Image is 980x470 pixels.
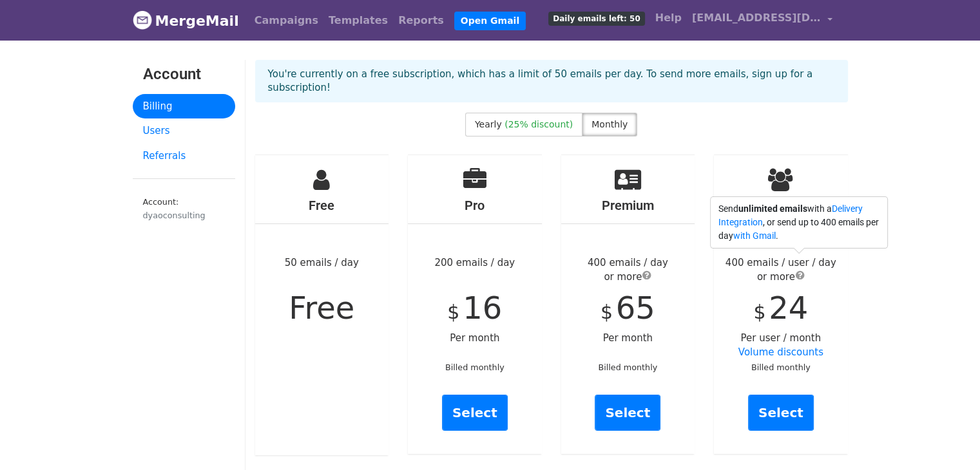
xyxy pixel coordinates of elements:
a: MergeMail [133,7,239,34]
span: Monthly [591,119,628,129]
div: Per month [561,155,695,454]
iframe: Chat Widget [916,408,980,470]
h4: Premium [561,198,695,213]
span: 24 [769,290,808,326]
span: $ [600,301,613,323]
a: Campaigns [249,8,323,33]
span: 65 [616,290,655,326]
img: MergeMail logo [133,10,152,30]
a: [EMAIL_ADDRESS][DOMAIN_NAME] [687,5,838,35]
p: You're currently on a free subscription, which has a limit of 50 emails per day. To send more ema... [268,68,835,95]
a: Volume discounts [738,346,823,358]
a: Reports [393,8,449,33]
div: 200 emails / day Per month [408,155,542,454]
div: Send with a , or send up to 400 emails per day . [711,197,887,248]
div: 50 emails / day [255,155,389,455]
a: with Gmail [733,230,776,241]
a: Select [595,395,660,431]
a: Billing [133,94,235,119]
h4: Free [255,198,389,213]
h4: Pro [408,198,542,213]
a: Select [442,395,508,431]
span: Free [289,290,354,326]
span: [EMAIL_ADDRESS][DOMAIN_NAME] [692,10,821,26]
small: Billed monthly [751,362,811,372]
a: Referrals [133,144,235,169]
div: 400 emails / day or more [561,256,695,285]
small: Billed monthly [445,362,504,372]
div: dyaoconsulting [143,209,225,221]
span: 16 [463,290,502,326]
div: 400 emails / user / day or more [714,256,848,285]
a: Templates [323,8,393,33]
a: Daily emails left: 50 [543,5,649,31]
h3: Account [143,65,225,84]
small: Account: [143,197,225,221]
span: $ [753,301,765,323]
b: unlimited emails [738,203,807,214]
span: $ [447,301,459,323]
span: Daily emails left: 50 [548,12,644,26]
a: Users [133,118,235,144]
span: Yearly [475,119,502,129]
span: (25% discount) [504,119,573,129]
a: Help [650,5,687,31]
small: Billed monthly [598,362,657,372]
div: Per user / month [714,155,848,454]
a: Select [748,395,814,431]
a: Open Gmail [454,12,526,30]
